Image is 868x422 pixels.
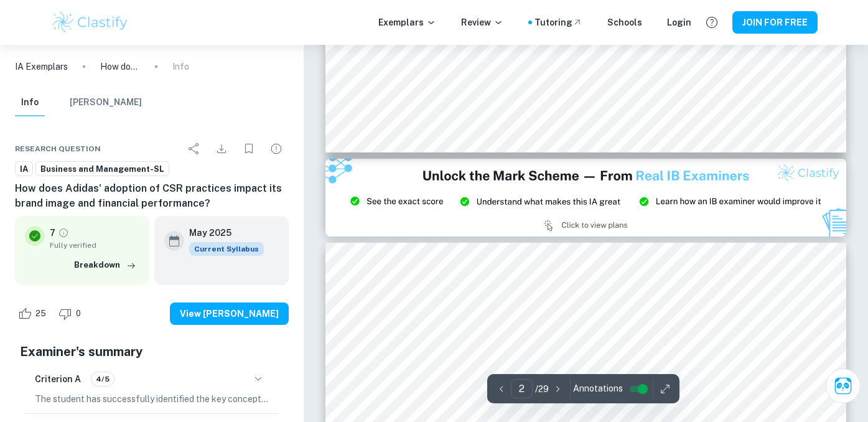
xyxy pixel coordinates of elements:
[70,89,142,116] button: [PERSON_NAME]
[35,392,269,406] p: The student has successfully identified the key concept of sustainability in their IA, which is c...
[236,136,261,161] div: Bookmark
[15,161,33,177] a: IA
[170,302,289,325] button: View [PERSON_NAME]
[607,16,642,29] a: Schools
[55,304,88,324] div: Dislike
[50,240,139,251] span: Fully verified
[16,163,32,176] span: IA
[15,143,101,154] span: Research question
[667,16,691,29] a: Login
[534,16,582,29] a: Tutoring
[35,372,81,386] h6: Criterion A
[535,382,549,396] p: / 29
[209,136,234,161] div: Download
[15,304,53,324] div: Like
[325,159,846,237] img: Ad
[20,342,284,361] h5: Examiner's summary
[15,181,289,211] h6: How does Adidas' adoption of CSR practices impact its brand image and financial performance?
[172,60,189,73] p: Info
[461,16,503,29] p: Review
[182,136,207,161] div: Share
[189,242,264,256] div: This exemplar is based on the current syllabus. Feel free to refer to it for inspiration/ideas wh...
[35,161,169,177] a: Business and Management-SL
[51,10,130,35] img: Clastify logo
[50,226,55,240] p: 7
[826,368,861,403] button: Ask Clai
[573,382,623,395] span: Annotations
[701,12,722,33] button: Help and Feedback
[36,163,169,176] span: Business and Management-SL
[189,242,264,256] span: Current Syllabus
[15,60,68,73] a: IA Exemplars
[69,307,88,320] span: 0
[264,136,289,161] div: Report issue
[91,373,114,385] span: 4/5
[71,256,139,274] button: Breakdown
[189,226,254,240] h6: May 2025
[29,307,53,320] span: 25
[732,11,818,34] button: JOIN FOR FREE
[15,89,45,116] button: Info
[100,60,140,73] p: How does Adidas' adoption of CSR practices impact its brand image and financial performance?
[378,16,436,29] p: Exemplars
[58,227,69,238] a: Grade fully verified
